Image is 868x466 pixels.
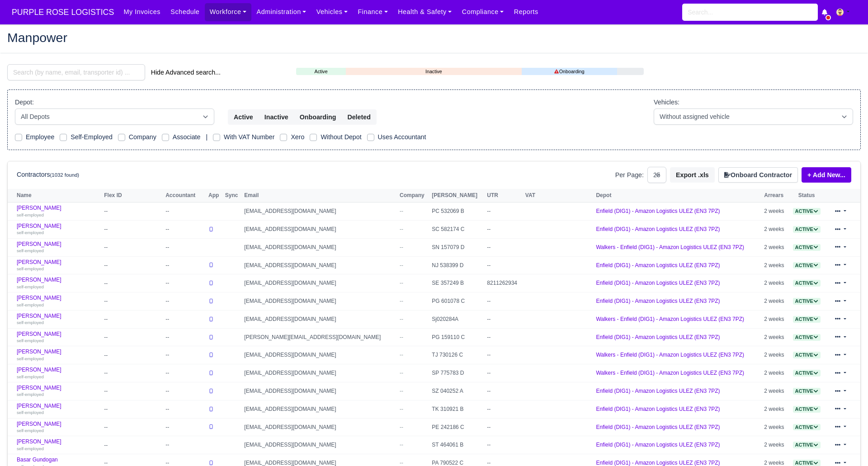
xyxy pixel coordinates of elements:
[163,436,206,454] td: --
[242,202,397,221] td: [EMAIL_ADDRESS][DOMAIN_NAME]
[291,132,304,142] label: Xero
[762,310,789,328] td: 2 weeks
[228,109,259,125] button: Active
[17,302,44,307] small: self-employed
[793,370,821,377] span: Active
[789,189,825,202] th: Status
[400,352,403,358] span: --
[17,374,44,379] small: self-employed
[206,133,208,141] span: |
[485,346,523,364] td: --
[793,316,821,323] span: Active
[793,370,821,376] a: Active
[163,292,206,311] td: --
[17,223,99,236] a: [PERSON_NAME] self-employed
[793,424,821,431] span: Active
[429,382,485,400] td: SZ 040252 A
[429,274,485,292] td: SE 357249 B
[102,364,163,382] td: --
[596,334,720,340] a: Enfield (DIG1) - Amazon Logistics ULEZ (EN3 7PZ)
[17,277,99,290] a: [PERSON_NAME] self-employed
[485,238,523,256] td: --
[485,202,523,221] td: --
[522,68,617,75] a: Onboarding
[8,189,102,202] th: Name
[429,328,485,346] td: PG 159110 C
[670,167,715,183] button: Export .xls
[17,385,99,398] a: [PERSON_NAME] self-employed
[793,262,821,269] span: Active
[173,132,201,142] label: Associate
[163,221,206,239] td: --
[163,400,206,418] td: --
[596,244,744,250] a: Walkers - Enfield (DIG1) - Amazon Logistics ULEZ (EN3 7PZ)
[393,3,457,21] a: Health & Safety
[102,346,163,364] td: --
[509,3,543,21] a: Reports
[400,226,403,232] span: --
[485,189,523,202] th: UTR
[596,370,744,376] a: Walkers - Enfield (DIG1) - Amazon Logistics ULEZ (EN3 7PZ)
[17,392,44,397] small: self-employed
[17,284,44,289] small: self-employed
[793,352,821,358] a: Active
[205,3,252,21] a: Workforce
[400,370,403,376] span: --
[17,313,99,326] a: [PERSON_NAME] self-employed
[163,238,206,256] td: --
[296,68,346,75] a: Active
[798,167,851,183] div: + Add New...
[17,259,99,272] a: [PERSON_NAME] self-employed
[242,292,397,311] td: [EMAIL_ADDRESS][DOMAIN_NAME]
[596,298,720,304] a: Enfield (DIG1) - Amazon Logistics ULEZ (EN3 7PZ)
[251,3,311,21] a: Administration
[793,298,821,304] a: Active
[485,436,523,454] td: --
[17,331,99,344] a: [PERSON_NAME] self-employed
[485,328,523,346] td: --
[17,295,99,308] a: [PERSON_NAME] self-employed
[485,400,523,418] td: --
[793,424,821,430] a: Active
[17,338,44,343] small: self-employed
[400,298,403,304] span: --
[596,406,720,412] a: Enfield (DIG1) - Amazon Logistics ULEZ (EN3 7PZ)
[615,170,644,180] label: Per Page:
[17,171,79,179] h6: Contractors
[485,310,523,328] td: --
[457,3,509,21] a: Compliance
[485,256,523,274] td: --
[485,221,523,239] td: --
[400,424,403,430] span: --
[102,418,163,436] td: --
[242,310,397,328] td: [EMAIL_ADDRESS][DOMAIN_NAME]
[793,388,821,394] a: Active
[17,248,44,253] small: self-employed
[17,348,99,362] a: [PERSON_NAME] self-employed
[242,418,397,436] td: [EMAIL_ADDRESS][DOMAIN_NAME]
[242,346,397,364] td: [EMAIL_ADDRESS][DOMAIN_NAME]
[145,65,226,80] button: Hide Advanced search...
[762,274,789,292] td: 2 weeks
[793,334,821,340] a: Active
[762,292,789,311] td: 2 weeks
[762,238,789,256] td: 2 weeks
[242,274,397,292] td: [EMAIL_ADDRESS][DOMAIN_NAME]
[17,446,44,451] small: self-employed
[793,334,821,341] span: Active
[596,208,720,214] a: Enfield (DIG1) - Amazon Logistics ULEZ (EN3 7PZ)
[793,244,821,250] a: Active
[71,132,113,142] label: Self-Employed
[429,400,485,418] td: TK 310921 B
[242,364,397,382] td: [EMAIL_ADDRESS][DOMAIN_NAME]
[400,406,403,412] span: --
[17,410,44,415] small: self-employed
[259,109,294,125] button: Inactive
[378,132,426,142] label: Uses Accountant
[400,334,403,340] span: --
[206,189,223,202] th: App
[429,189,485,202] th: [PERSON_NAME]
[762,400,789,418] td: 2 weeks
[429,256,485,274] td: NJ 538399 D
